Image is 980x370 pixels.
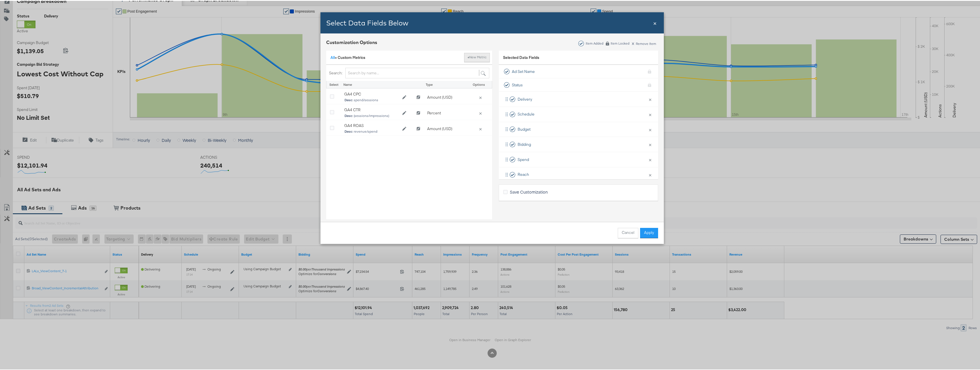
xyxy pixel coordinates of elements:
[344,122,399,128] div: GA4 ROAS
[344,91,399,96] div: GA4 CPC
[468,54,469,59] strong: +
[518,141,531,146] span: Bidding
[618,227,638,237] button: Cancel
[320,11,664,243] div: Bulk Add Locations Modal
[646,153,654,165] button: ×
[646,168,654,180] button: ×
[329,69,342,75] label: Search:
[413,92,424,101] button: Clone GA4 CPC
[646,108,654,120] button: ×
[345,97,353,102] strong: Desc:
[345,129,353,133] strong: Desc:
[476,125,484,130] button: Delete GA4 ROAS
[413,124,424,132] button: Clone GA4 ROAS
[344,106,399,112] div: GA4 CTR
[518,126,530,131] span: Budget
[518,96,532,101] span: Delivery
[476,94,484,99] button: Delete GA4 CPC
[413,108,424,117] button: Clone GA4 CTR
[469,81,489,86] div: Options
[345,98,398,102] span: spend/sessions
[518,156,529,162] span: Spend
[632,39,634,45] span: x
[631,40,656,45] div: Remove Item
[646,123,654,135] button: ×
[345,113,353,117] strong: Desc:
[585,41,604,45] div: Item Added
[424,91,467,102] div: Amount (USD)
[503,54,539,62] span: Selected Data Fields
[330,54,335,59] a: All
[653,18,657,26] span: ×
[640,227,658,237] button: Apply
[399,92,410,101] button: Edit GA4 CPC
[326,38,377,45] div: Customization Options
[653,18,657,26] div: Close
[512,81,523,87] span: Status
[399,108,410,117] button: Edit GA4 CTR
[345,113,398,117] span: (sessions/impressions)
[345,67,489,77] input: Search by name...
[424,107,467,118] div: Percent
[424,122,467,134] div: Amount (USD)
[464,52,490,61] button: New Metric
[646,138,654,150] button: ×
[399,124,410,132] button: Edit GA4 ROAS
[518,111,534,116] span: Schedule
[512,68,535,73] span: Ad Set Name
[476,110,484,115] button: Delete GA4 CTR
[345,129,398,133] span: revenue/spend
[510,188,548,194] span: Save Customization
[423,80,466,88] div: Type
[326,80,340,88] div: Select
[330,54,338,59] span: »
[338,54,365,59] span: Custom Metrics
[518,171,529,176] span: Reach
[326,18,408,26] span: Select Data Fields Below
[340,80,411,88] div: Name
[646,92,654,104] button: ×
[610,41,630,45] div: Item Locked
